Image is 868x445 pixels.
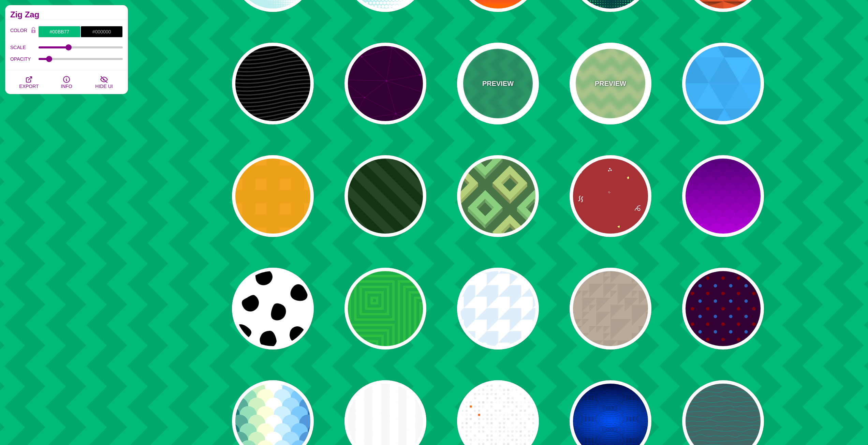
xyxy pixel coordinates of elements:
button: triangles in various blue shades background [682,43,764,124]
button: subtle yellow square grid [232,155,314,237]
button: alternating square donuts green pattern [457,155,539,237]
button: PREVIEWgreen sideways chevrons pattern [457,43,539,124]
label: COLOR [10,26,28,38]
p: PREVIEW [595,78,626,89]
button: Color Lock [28,26,39,35]
p: PREVIEW [482,78,514,89]
button: black subtle curvy striped background [232,43,314,124]
label: SCALE [10,43,39,52]
button: Purple shades repeating pattern [682,155,764,237]
h2: Zig Zag [10,12,123,17]
button: INFO [48,70,85,94]
button: repeating hand drawn doodles over solid red [570,155,651,237]
button: PREVIEWchevron pattern background [570,43,651,124]
button: HIDE UI [85,70,123,94]
button: angled green stripes pattern [344,155,426,237]
button: web of connecting hubs pattern [344,43,426,124]
button: Subtle white arrow pattern over light blue [457,268,539,350]
button: Small and Large square turtle shell pattern [344,268,426,350]
button: Various sized triangles seamless pattern [570,268,651,350]
button: EXPORT [10,70,48,94]
span: INFO [61,84,72,89]
label: OPACITY [10,55,39,63]
button: Black Dalmatian spots repeating pattern over white background [232,268,314,350]
span: EXPORT [19,84,39,89]
button: alternating red and blue polka dots over a solid purple background-color [682,268,764,350]
span: HIDE UI [95,84,113,89]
